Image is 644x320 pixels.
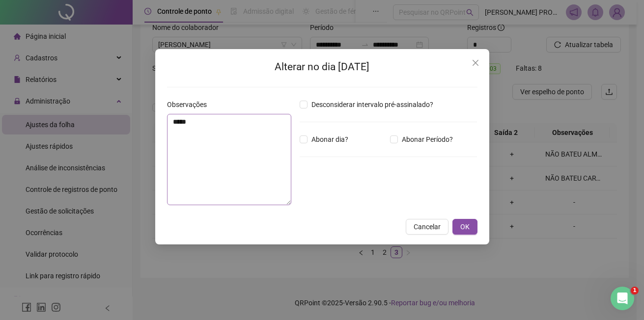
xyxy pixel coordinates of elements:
[468,55,483,71] button: Close
[611,287,634,310] iframe: Intercom live chat
[414,221,441,232] span: Cancelar
[398,134,457,145] span: Abonar Período?
[167,59,477,75] h2: Alterar no dia [DATE]
[460,221,470,232] span: OK
[167,99,213,110] label: Observações
[406,219,448,235] button: Cancelar
[631,287,639,294] span: 1
[308,99,437,110] span: Desconsiderar intervalo pré-assinalado?
[308,134,352,145] span: Abonar dia?
[472,59,479,67] span: close
[452,219,477,235] button: OK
